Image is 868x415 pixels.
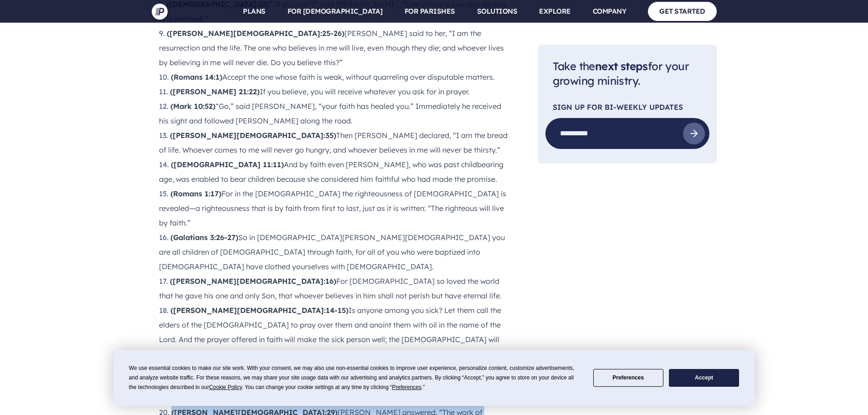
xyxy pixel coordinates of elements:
[129,364,582,392] div: We use essential cookies to make our site work. With your consent, we may also use non-essential ...
[159,26,509,70] li: [PERSON_NAME] said to her, “I am the resurrection and the life. The one who believes in me will l...
[167,29,344,38] strong: ([PERSON_NAME][DEMOGRAPHIC_DATA]:25-26)
[171,72,222,82] strong: (Romans 14:1)
[159,274,509,303] li: For [DEMOGRAPHIC_DATA] so loved the world that he gave his one and only Son, that whoever believe...
[392,384,421,390] span: Preferences
[170,131,336,140] strong: ([PERSON_NAME][DEMOGRAPHIC_DATA]:35)
[669,369,739,387] button: Accept
[159,84,509,99] li: If you believe, you will receive whatever you ask for in prayer.
[159,157,509,186] li: And by faith even [PERSON_NAME], who was past childbearing age, was enabled to bear children beca...
[553,59,689,88] span: Take the for your growing ministry.
[170,306,349,315] strong: ([PERSON_NAME][DEMOGRAPHIC_DATA]:14-15)
[159,70,509,84] li: Accept the one whose faith is weak, without quarreling over disputable matters.
[159,230,509,274] li: So in [DEMOGRAPHIC_DATA][PERSON_NAME][DEMOGRAPHIC_DATA] you are all children of [DEMOGRAPHIC_DATA...
[553,104,702,111] p: Sign Up For Bi-Weekly Updates
[159,303,509,361] li: Is anyone among you sick? Let them call the elders of the [DEMOGRAPHIC_DATA] to pray over them an...
[170,277,336,286] strong: ([PERSON_NAME][DEMOGRAPHIC_DATA]:16)
[595,59,648,73] span: next steps
[159,186,509,230] li: For in the [DEMOGRAPHIC_DATA] the righteousness of [DEMOGRAPHIC_DATA] is revealed—a righteousness...
[170,87,260,96] strong: ([PERSON_NAME] 21:22)
[171,160,284,169] strong: ([DEMOGRAPHIC_DATA] 11:11)
[170,102,216,111] strong: (Mark 10:52)
[159,99,509,128] li: “Go,” said [PERSON_NAME], “your faith has healed you.” Immediately he received his sight and foll...
[209,384,242,390] span: Cookie Policy
[593,369,663,387] button: Preferences
[170,189,221,198] strong: (Romans 1:17)
[170,233,238,242] strong: (Galatians 3:26-27)
[159,128,509,157] li: Then [PERSON_NAME] declared, “I am the bread of life. Whoever comes to me will never go hungry, a...
[648,2,717,20] a: GET STARTED
[113,350,755,406] div: Cookie Consent Prompt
